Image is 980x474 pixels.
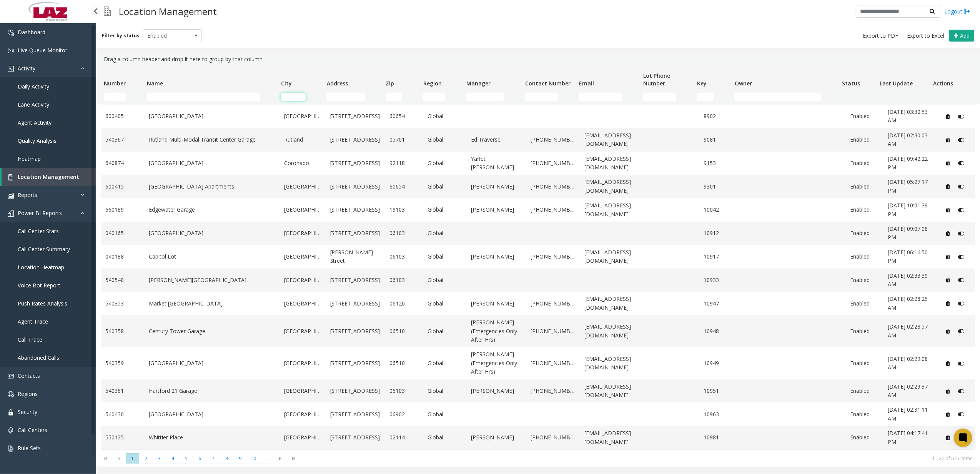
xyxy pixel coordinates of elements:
a: [GEOGRAPHIC_DATA] [149,410,275,419]
a: [GEOGRAPHIC_DATA] [149,229,275,237]
a: 92118 [390,159,419,167]
button: Delete [942,357,954,369]
span: Manager [466,80,491,87]
button: Disable [954,250,968,263]
a: 540353 [105,299,140,308]
a: [PERSON_NAME] [471,387,521,395]
span: Export to PDF [863,32,898,40]
span: Page 8 [220,453,233,464]
img: 'icon' [8,192,14,199]
button: Disable [954,227,968,240]
label: Filter by status [102,32,140,39]
a: 06103 [390,252,419,261]
span: Key [697,80,707,87]
input: Key Filter [697,93,714,101]
img: 'icon' [8,66,14,72]
a: [PHONE_NUMBER] [531,433,576,442]
td: Number Filter [101,90,144,104]
a: 640874 [105,159,140,167]
span: [DATE] 09:07:08 PM [888,225,928,241]
button: Disable [954,357,968,369]
img: 'icon' [8,446,14,452]
a: Enabled [850,182,879,191]
td: Manager Filter [463,90,522,104]
a: Global [428,159,462,167]
a: [GEOGRAPHIC_DATA] [284,387,321,395]
a: [DATE] 02:31:11 AM [888,406,933,423]
a: [STREET_ADDRESS] [330,182,381,191]
a: [PERSON_NAME] (Emergencies Only After Hrs) [471,318,521,344]
a: Enabled [850,387,879,395]
a: [GEOGRAPHIC_DATA] [284,182,321,191]
a: 10948 [704,327,733,335]
img: logout [964,7,970,15]
a: 040188 [105,252,140,261]
button: Export to Excel [904,30,947,41]
span: Contacts [18,372,40,379]
a: [EMAIL_ADDRESS][DOMAIN_NAME] [585,322,641,340]
img: 'icon' [8,427,14,434]
span: Add [960,32,970,39]
a: [PERSON_NAME] [471,299,521,308]
img: pageIcon [104,2,111,21]
span: [DATE] 02:29:37 AM [888,383,928,399]
span: Voice Bot Report [18,282,60,289]
span: Power BI Reports [18,209,62,217]
a: Edgewater Garage [149,205,275,214]
a: [GEOGRAPHIC_DATA] [284,252,321,261]
td: Key Filter [694,90,732,104]
button: Delete [942,408,954,421]
a: [EMAIL_ADDRESS][DOMAIN_NAME] [585,201,641,219]
span: Page 10 [247,453,260,464]
img: 'icon' [8,30,14,36]
a: Enabled [850,433,879,442]
a: [EMAIL_ADDRESS][DOMAIN_NAME] [585,429,641,446]
a: Global [428,387,462,395]
a: [GEOGRAPHIC_DATA] Apartments [149,182,275,191]
span: Contact Number [525,80,571,87]
span: Go to the last page [287,453,301,464]
input: Address Filter [326,93,364,101]
span: Zip [386,80,394,87]
a: Enabled [850,159,879,167]
button: Delete [942,180,954,193]
button: Delete [942,432,954,444]
button: Disable [954,180,968,193]
td: Zip Filter [383,90,420,104]
a: 10917 [704,252,733,261]
button: Disable [954,157,968,169]
a: Enabled [850,276,879,284]
a: 040165 [105,229,140,237]
input: Region Filter [423,93,445,101]
button: Delete [942,274,954,286]
span: [DATE] 02:31:11 AM [888,406,928,422]
a: Ed Traverse [471,135,521,144]
span: Agent Activity [18,119,52,126]
a: [STREET_ADDRESS] [330,205,381,214]
a: Enabled [850,252,879,261]
span: Regions [18,390,38,397]
span: Email [579,80,594,87]
span: [DATE] 02:28:25 AM [888,295,928,311]
a: [PHONE_NUMBER] [531,252,576,261]
a: 10042 [704,205,733,214]
a: Global [428,205,462,214]
a: Enabled [850,327,879,335]
img: 'icon' [8,210,14,217]
td: Lot Phone Number Filter [640,90,694,104]
a: 06510 [390,359,419,367]
button: Delete [942,110,954,123]
a: [DATE] 04:17:41 PM [888,429,933,446]
span: Owner [735,80,752,87]
a: 10963 [704,410,733,419]
a: [STREET_ADDRESS] [330,359,381,367]
a: 60654 [390,112,419,120]
a: Global [428,410,462,419]
span: Quality Analysis [18,137,57,144]
a: Enabled [850,410,879,419]
a: 02114 [390,433,419,442]
span: [DATE] 02:29:08 AM [888,355,928,371]
a: Global [428,229,462,237]
a: [DATE] 03:30:53 AM [888,108,933,125]
a: Rutland Multi-Modal Transit Center Garage [149,135,275,144]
